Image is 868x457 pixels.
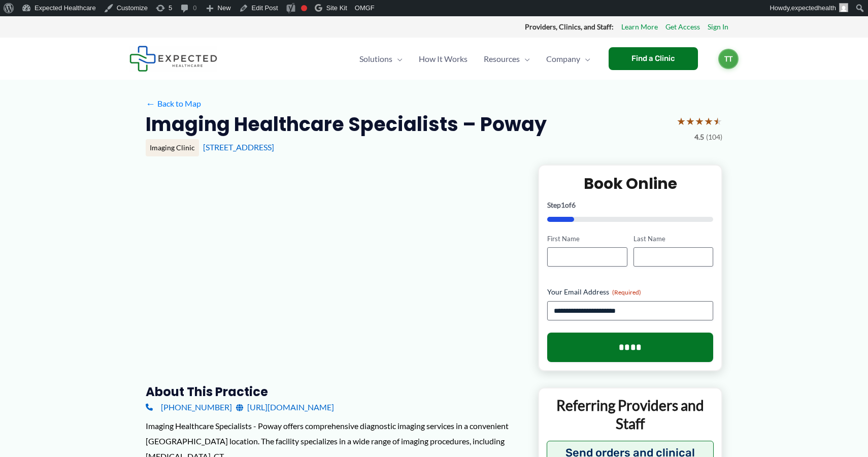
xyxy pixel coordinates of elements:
a: CompanyMenu Toggle [538,41,598,77]
h3: About this practice [146,384,522,400]
a: TT [718,49,739,69]
span: (Required) [612,288,641,296]
span: Menu Toggle [580,41,590,77]
a: Find a Clinic [609,47,698,70]
span: ← [146,99,155,108]
label: First Name [547,234,627,244]
a: ResourcesMenu Toggle [476,41,538,77]
span: 1 [561,201,565,209]
a: [PHONE_NUMBER] [146,400,232,415]
a: ←Back to Map [146,96,201,111]
a: [STREET_ADDRESS] [203,142,274,152]
a: Get Access [665,20,700,34]
a: SolutionsMenu Toggle [351,41,411,77]
h2: Imaging Healthcare Specialists – Poway [146,112,547,137]
span: 4.5 [694,130,704,144]
span: ★ [713,112,722,130]
h2: Book Online [547,174,713,193]
span: Resources [484,41,520,77]
span: Company [546,41,580,77]
a: Learn More [621,20,658,34]
span: Solutions [359,41,392,77]
a: How It Works [411,41,476,77]
span: (104) [706,130,722,144]
span: ★ [677,112,686,130]
span: 6 [572,201,576,209]
p: Step of [547,202,713,209]
img: Expected Healthcare Logo - side, dark font, small [129,46,217,72]
span: expectedhealth [791,4,836,12]
span: How It Works [419,41,468,77]
nav: Primary Site Navigation [351,41,598,77]
strong: Providers, Clinics, and Staff: [525,22,614,31]
p: Referring Providers and Staff [547,396,714,433]
div: Focus keyphrase not set [301,5,307,11]
a: Sign In [708,20,728,34]
span: ★ [695,112,704,130]
label: Your Email Address [547,287,713,297]
div: Imaging Clinic [146,139,199,156]
a: [URL][DOMAIN_NAME] [236,400,334,415]
span: Menu Toggle [392,41,403,77]
span: Menu Toggle [520,41,530,77]
span: Site Kit [326,4,347,12]
span: ★ [704,112,713,130]
label: Last Name [633,234,713,244]
span: ★ [686,112,695,130]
